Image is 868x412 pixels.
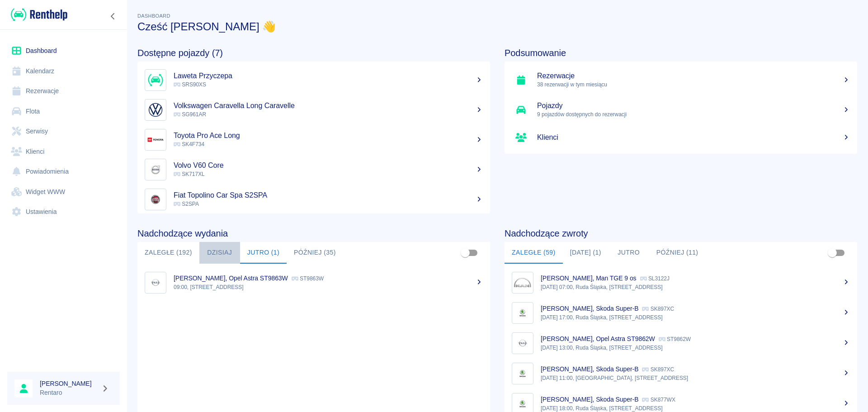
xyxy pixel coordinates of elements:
p: [PERSON_NAME], Skoda Super-B [541,305,638,312]
span: Dashboard [137,13,170,19]
a: Kalendarz [7,61,120,81]
button: Później (11) [649,242,706,264]
a: Image[PERSON_NAME], Skoda Super-B SK897XC[DATE] 11:00, [GEOGRAPHIC_DATA], [STREET_ADDRESS] [505,358,857,388]
h4: Nadchodzące zwroty [505,228,857,239]
a: Flota [7,101,120,122]
p: Rentaro [40,388,98,398]
button: Zwiń nawigację [106,10,120,22]
a: Dashboard [7,41,120,61]
a: Powiadomienia [7,161,120,182]
a: Image[PERSON_NAME], Skoda Super-B SK897XC[DATE] 17:00, Ruda Śląska, [STREET_ADDRESS] [505,298,857,328]
a: Image[PERSON_NAME], Opel Astra ST9862W ST9862W[DATE] 13:00, Ruda Śląska, [STREET_ADDRESS] [505,328,857,358]
button: Dzisiaj [199,242,240,264]
h5: Toyota Pro Ace Long [174,131,483,140]
h5: Laweta Przyczepa [174,71,483,81]
img: Image [147,161,164,178]
p: SL3122J [640,275,670,282]
p: [DATE] 17:00, Ruda Śląska, [STREET_ADDRESS] [541,313,850,322]
p: 09:00, [STREET_ADDRESS] [174,283,483,291]
h5: Volvo V60 Core [174,161,483,170]
h5: Volkswagen Caravella Long Caravelle [174,101,483,110]
button: Później (35) [287,242,343,264]
img: Renthelp logo [11,7,67,22]
button: Zaległe (192) [137,242,199,264]
a: Ustawienia [7,202,120,222]
button: Jutro (1) [240,242,287,264]
a: Klienci [505,125,857,150]
p: 38 rezerwacji w tym miesiącu [537,81,850,89]
h4: Podsumowanie [505,47,857,58]
span: Pokaż przypisane tylko do mnie [457,244,474,261]
span: SK4F734 [174,141,204,147]
a: ImageVolkswagen Caravella Long Caravelle SG961AR [137,95,490,125]
a: Klienci [7,142,120,162]
p: [PERSON_NAME], Skoda Super-B [541,396,638,403]
span: SRS90XS [174,81,206,88]
a: Pojazdy9 pojazdów dostępnych do rezerwacji [505,95,857,125]
a: Serwisy [7,121,120,142]
h5: Fiat Topolino Car Spa S2SPA [174,191,483,200]
img: Image [514,335,531,352]
button: Zaległe (59) [505,242,563,264]
p: [DATE] 11:00, [GEOGRAPHIC_DATA], [STREET_ADDRESS] [541,374,850,382]
p: [DATE] 07:00, Ruda Śląska, [STREET_ADDRESS] [541,283,850,291]
a: Image[PERSON_NAME], Man TGE 9 os SL3122J[DATE] 07:00, Ruda Śląska, [STREET_ADDRESS] [505,267,857,298]
a: ImageToyota Pro Ace Long SK4F734 [137,125,490,155]
p: 9 pojazdów dostępnych do rezerwacji [537,110,850,118]
img: Image [147,101,164,118]
button: [DATE] (1) [563,242,609,264]
h4: Nadchodzące wydania [137,228,490,239]
a: Rezerwacje [7,81,120,101]
p: ST9862W [659,336,691,342]
img: Image [147,71,164,89]
img: Image [147,274,164,291]
span: Pokaż przypisane tylko do mnie [824,244,841,261]
h5: Klienci [537,133,850,142]
span: SK717XL [174,171,205,177]
h4: Dostępne pojazdy (7) [137,47,490,58]
h3: Cześć [PERSON_NAME] 👋 [137,20,857,33]
img: Image [147,131,164,148]
img: Image [514,274,531,291]
img: Image [514,365,531,382]
a: ImageFiat Topolino Car Spa S2SPA S2SPA [137,185,490,214]
h5: Pojazdy [537,101,850,110]
a: Image[PERSON_NAME], Opel Astra ST9863W ST9863W09:00, [STREET_ADDRESS] [137,267,490,298]
p: [PERSON_NAME], Opel Astra ST9862W [541,335,655,342]
a: Rezerwacje38 rezerwacji w tym miesiącu [505,65,857,95]
a: ImageLaweta Przyczepa SRS90XS [137,65,490,95]
button: Jutro [609,242,649,264]
p: [PERSON_NAME], Man TGE 9 os [541,275,637,282]
img: Image [147,191,164,208]
p: SK897XC [642,306,674,312]
h6: [PERSON_NAME] [40,379,98,388]
p: [PERSON_NAME], Skoda Super-B [541,365,638,373]
span: SG961AR [174,111,206,118]
img: Image [514,304,531,322]
p: [DATE] 13:00, Ruda Śląska, [STREET_ADDRESS] [541,344,850,352]
a: ImageVolvo V60 Core SK717XL [137,155,490,185]
span: S2SPA [174,201,199,207]
a: Renthelp logo [7,7,67,22]
p: [PERSON_NAME], Opel Astra ST9863W [174,275,288,282]
p: ST9863W [292,275,324,282]
p: SK897XC [642,366,674,373]
a: Widget WWW [7,182,120,202]
p: SK877WX [642,397,675,403]
h5: Rezerwacje [537,71,850,81]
